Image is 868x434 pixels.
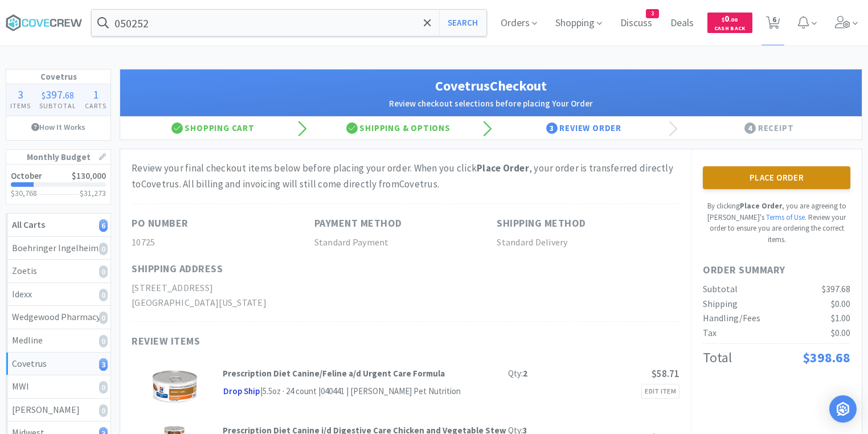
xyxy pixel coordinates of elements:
div: Shipping [703,297,738,312]
i: 6 [99,219,108,232]
i: 0 [99,335,108,347]
h1: Shipping Address [132,261,223,277]
h1: Monthly Budget [6,150,110,165]
a: Medline0 [6,329,110,353]
span: 31,273 [84,188,106,198]
i: 0 [99,243,108,255]
div: Open Intercom Messenger [829,395,857,423]
div: . [35,89,81,100]
div: Tax [703,326,716,341]
button: Place Order [703,166,850,189]
span: $397.68 [822,283,850,294]
div: Wedgewood Pharmacy [12,310,105,325]
div: Handling/Fees [703,311,760,326]
i: 0 [99,289,108,301]
i: 0 [99,312,108,324]
div: Zoetis [12,264,105,279]
span: 3 [646,10,658,18]
div: Shipping & Options [306,117,492,140]
span: 397 [46,87,63,101]
span: $398.68 [803,349,850,366]
h2: 10725 [132,235,314,250]
a: Wedgewood Pharmacy0 [6,306,110,329]
span: | 5.5oz · 24 count [260,386,317,396]
a: Discuss3 [616,18,657,28]
span: $ [722,16,724,23]
h2: [STREET_ADDRESS] [132,281,314,296]
span: $0.00 [831,298,850,309]
a: 6 [761,19,785,30]
a: MWI0 [6,375,110,399]
span: $ [42,89,46,101]
a: $0.00Cash Back [707,7,752,38]
div: Review your final checkout items below before placing your order. When you click , your order is ... [132,161,679,191]
i: 3 [99,358,108,371]
h1: Order Summary [703,262,850,279]
div: Receipt [677,117,862,140]
button: Search [439,10,486,36]
a: How It Works [6,116,110,138]
div: Idexx [12,287,105,302]
a: October$130,000$30,768$31,273 [6,165,110,204]
span: 4 [744,122,756,134]
div: Covetrus [12,357,105,371]
span: $130,000 [72,170,106,181]
h1: PO Number [132,215,189,232]
span: $0.00 [831,327,850,338]
div: Subtotal [703,282,738,297]
h2: October [11,171,42,180]
strong: Place Order [477,162,529,174]
div: Boehringer Ingelheim [12,241,105,256]
h1: Covetrus Checkout [132,75,850,97]
h1: Shipping Method [497,215,586,232]
a: All Carts6 [6,214,110,237]
span: 3 [546,122,558,134]
div: | 040441 | [PERSON_NAME] Pet Nutrition [317,384,461,398]
h2: Standard Delivery [497,235,679,250]
a: Deals [666,18,698,28]
a: Covetrus3 [6,353,110,376]
div: Total [703,347,732,369]
span: 0 [722,13,738,24]
h1: Payment Method [314,215,402,232]
strong: All Carts [12,219,45,230]
span: . 00 [729,16,738,23]
h2: Review checkout selections before placing Your Order [132,97,850,110]
span: $1.00 [831,312,850,324]
span: 68 [65,89,74,101]
strong: Place Order [740,201,782,211]
h2: Standard Payment [314,235,497,250]
i: 0 [99,404,108,417]
h4: Subtotal [35,100,81,111]
a: Terms of Use [766,212,805,222]
div: MWI [12,379,105,394]
a: [PERSON_NAME]0 [6,399,110,422]
span: $30,768 [11,188,37,198]
img: 3009bfa283c44b65b1d8bf172f0084cb_34112.png [149,367,200,407]
h4: Carts [80,100,110,111]
div: [PERSON_NAME] [12,403,105,417]
h3: $ [80,189,106,197]
a: Boehringer Ingelheim0 [6,237,110,260]
h4: Items [6,100,35,111]
i: 0 [99,381,108,394]
h2: [GEOGRAPHIC_DATA][US_STATE] [132,296,314,310]
strong: Prescription Diet Canine/Feline a/d Urgent Care Formula [223,368,445,379]
span: 1 [93,87,99,101]
span: Cash Back [714,26,746,33]
a: Zoetis0 [6,260,110,283]
strong: 2 [523,368,527,379]
span: 3 [18,87,23,101]
div: Qty: [508,367,527,380]
a: Edit Item [641,384,679,399]
a: Idexx0 [6,283,110,306]
div: Review Order [491,117,677,140]
div: Shopping Cart [120,117,306,140]
p: By clicking , you are agreeing to [PERSON_NAME]'s . Review your order to ensure you are ordering ... [703,200,850,245]
input: Search by item, sku, manufacturer, ingredient, size... [92,10,486,36]
span: $58.71 [652,367,679,380]
h1: Review Items [132,333,473,350]
i: 0 [99,265,108,278]
h1: Covetrus [6,69,110,84]
span: Drop Ship [223,384,260,399]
